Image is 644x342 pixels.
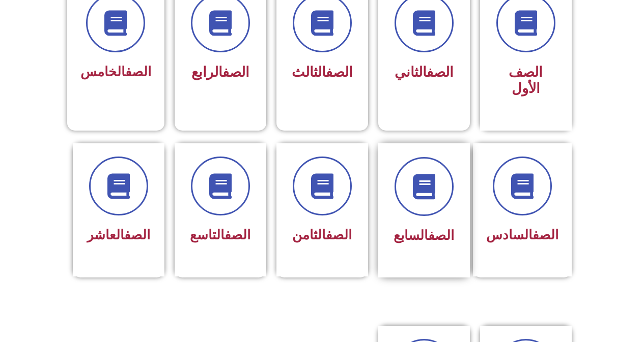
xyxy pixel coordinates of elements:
span: الرابع [191,64,249,80]
span: الصف الأول [509,64,543,97]
span: الثالث [292,64,353,80]
a: الصف [428,228,454,243]
span: السابع [394,228,454,243]
span: السادس [486,227,558,242]
a: الصف [125,64,151,79]
a: الصف [124,227,150,242]
a: الصف [222,64,249,80]
span: الخامس [80,64,151,79]
a: الصف [326,227,352,242]
a: الصف [533,227,558,242]
span: التاسع [190,227,250,242]
span: العاشر [87,227,150,242]
span: الثاني [395,64,454,80]
a: الصف [326,64,353,80]
a: الصف [427,64,454,80]
a: الصف [225,227,250,242]
span: الثامن [292,227,352,242]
